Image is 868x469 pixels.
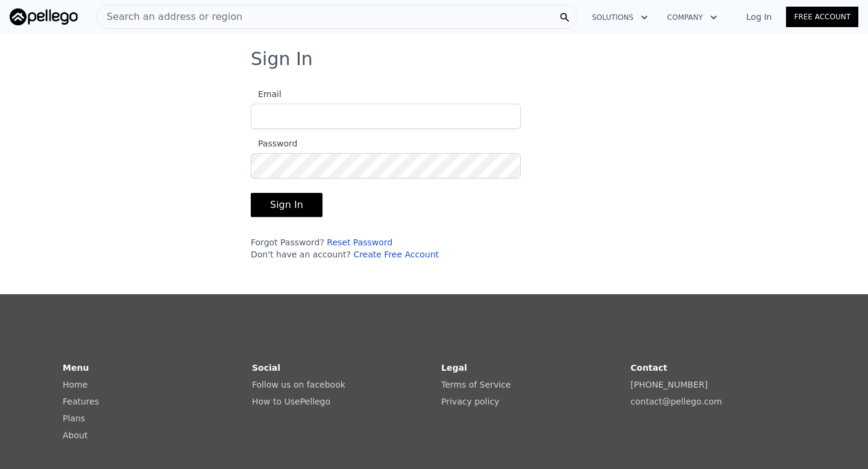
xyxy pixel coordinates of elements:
[10,8,78,25] img: Pellego
[631,380,708,389] a: [PHONE_NUMBER]
[251,153,521,178] input: Password
[353,250,439,259] a: Create Free Account
[252,380,345,389] a: Follow us on facebook
[251,236,521,260] div: Forgot Password? Don't have an account?
[251,104,521,129] input: Email
[631,363,667,373] strong: Contact
[786,7,858,27] a: Free Account
[252,397,330,406] a: How to UsePellego
[327,238,392,247] a: Reset Password
[441,397,499,406] a: Privacy policy
[582,7,658,28] button: Solutions
[63,397,99,406] a: Features
[251,139,297,148] span: Password
[63,414,85,423] a: Plans
[63,430,87,440] a: About
[631,397,722,406] a: contact@pellego.com
[251,89,281,99] span: Email
[658,7,727,28] button: Company
[63,380,87,389] a: Home
[441,363,467,373] strong: Legal
[252,363,280,373] strong: Social
[63,363,89,373] strong: Menu
[441,380,511,389] a: Terms of Service
[97,10,242,24] span: Search an address or region
[251,193,322,217] button: Sign In
[732,11,786,23] a: Log In
[251,48,617,70] h3: Sign In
